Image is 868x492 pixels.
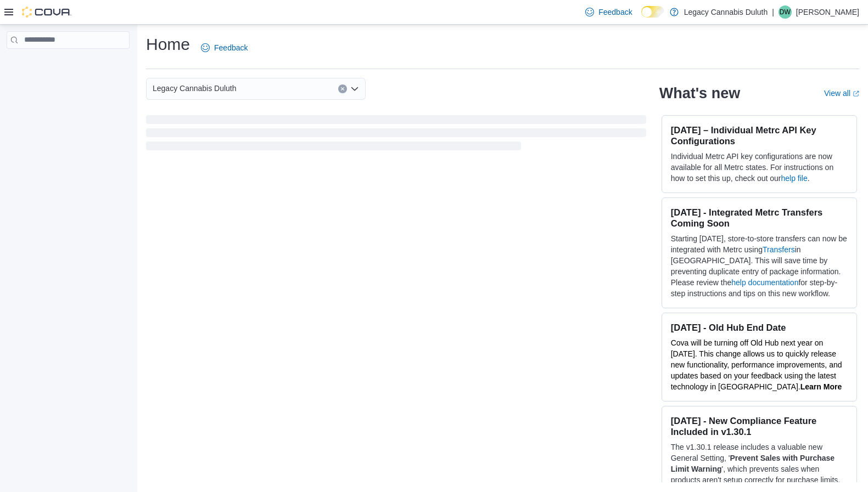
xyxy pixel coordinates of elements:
[146,33,190,55] h1: Home
[671,151,848,184] p: Individual Metrc API key configurations are now available for all Metrc states. For instructions ...
[671,338,842,391] span: Cova will be turning off Old Hub next year on [DATE]. This change allows us to quickly release ne...
[684,5,768,19] p: Legacy Cannabis Duluth
[731,278,798,287] a: help documentation
[800,382,842,391] a: Learn More
[197,37,252,59] a: Feedback
[146,117,646,152] span: Loading
[641,6,664,18] input: Dark Mode
[350,84,359,93] button: Open list of options
[671,322,848,333] h3: [DATE] - Old Hub End Date
[153,82,237,95] span: Legacy Cannabis Duluth
[671,415,848,437] h3: [DATE] - New Compliance Feature Included in v1.30.1
[779,5,792,19] div: Dan Wilken
[7,51,130,77] nav: Complex example
[214,42,248,53] span: Feedback
[781,174,808,183] a: help file
[796,5,859,19] p: [PERSON_NAME]
[659,84,740,102] h2: What's new
[22,7,71,18] img: Cova
[671,233,848,299] p: Starting [DATE], store-to-store transfers can now be integrated with Metrc using in [GEOGRAPHIC_D...
[780,5,791,19] span: DW
[763,245,795,254] a: Transfers
[671,125,848,146] h3: [DATE] – Individual Metrc API Key Configurations
[671,454,835,473] strong: Prevent Sales with Purchase Limit Warning
[598,7,632,18] span: Feedback
[338,84,347,93] button: Clear input
[824,89,859,98] a: View allExternal link
[772,5,774,19] p: |
[671,207,848,229] h3: [DATE] - Integrated Metrc Transfers Coming Soon
[853,91,859,97] svg: External link
[581,1,636,23] a: Feedback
